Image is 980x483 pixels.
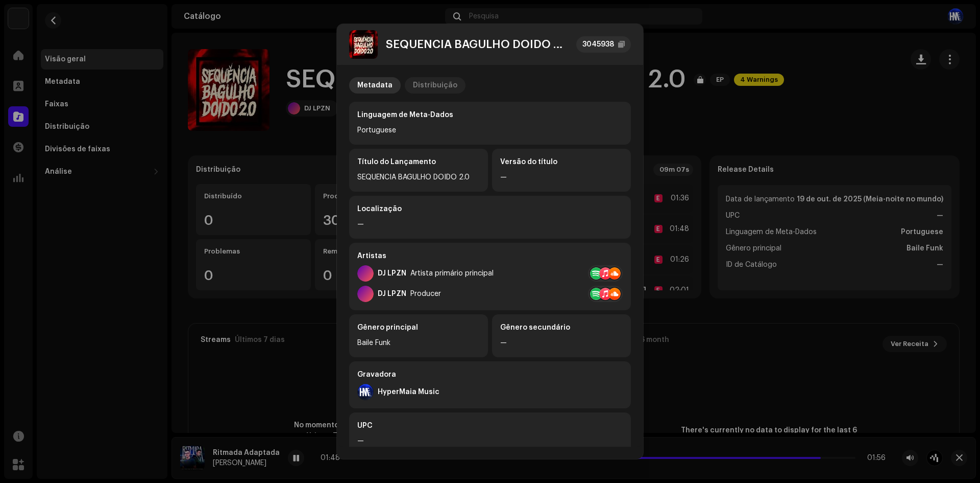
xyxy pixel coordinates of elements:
[410,290,441,298] div: Producer
[357,323,480,333] div: Gênero principal
[357,251,623,261] div: Artistas
[413,77,457,94] div: Distribuição
[357,110,623,120] div: Linguagem de Meta-Dados
[357,204,623,214] div: Localização
[357,171,480,183] div: SEQUENCIA BAGULHO DOIDO 2.0
[357,218,623,231] div: —
[378,290,406,298] div: DJ LPZN
[500,337,623,349] div: —
[349,30,378,59] img: 37be5116-293c-47b7-b6da-079aa3cd6efc
[357,370,623,380] div: Gravadora
[500,171,623,183] div: —
[410,269,494,278] div: Artista primário principal
[378,269,406,278] div: DJ LPZN
[357,124,623,136] div: Portuguese
[500,323,623,333] div: Gênero secundário
[357,435,623,447] div: —
[378,388,439,396] div: HyperMaia Music
[357,337,480,349] div: Baile Funk
[386,38,568,51] div: SEQUENCIA BAGULHO DOIDO 2.0
[582,38,614,51] div: 3045938
[357,421,623,431] div: UPC
[357,77,393,94] div: Metadata
[500,157,623,167] div: Versão do título
[357,157,480,167] div: Título do Lançamento
[357,384,374,400] img: eb0c8cdb-b626-4a7a-b2c9-dca0e6a46349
